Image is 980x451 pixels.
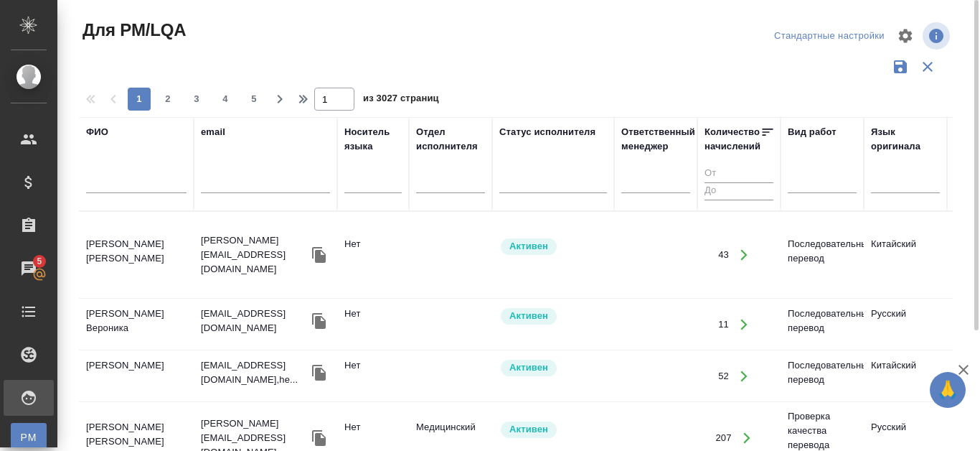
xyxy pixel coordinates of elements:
[242,88,265,111] button: 5
[18,430,39,445] span: PM
[79,19,186,42] span: Для PM/LQA
[718,369,729,383] div: 52
[781,230,864,280] td: Последовательный перевод
[308,362,330,383] button: Скопировать
[499,358,607,378] div: Рядовой исполнитель: назначай с учетом рейтинга
[214,88,237,111] button: 4
[28,254,50,269] span: 5
[308,427,330,449] button: Скопировать
[781,299,864,350] td: Последовательный перевод
[201,233,308,276] p: [PERSON_NAME][EMAIL_ADDRESS][DOMAIN_NAME]
[930,372,966,408] button: 🙏
[730,241,759,270] button: Открыть работы
[337,299,409,350] td: Нет
[705,182,773,200] input: До
[788,125,837,139] div: Вид работ
[308,310,330,332] button: Скопировать
[705,165,773,183] input: От
[156,88,179,111] button: 2
[79,299,194,350] td: [PERSON_NAME] Вероника
[771,25,888,47] div: split button
[936,375,960,405] span: 🙏
[871,125,940,154] div: Язык оригинала
[4,251,54,287] a: 5
[914,53,941,80] button: Сбросить фильтры
[718,317,729,332] div: 11
[509,361,548,375] p: Активен
[499,125,595,139] div: Статус исполнителя
[185,88,208,111] button: 3
[509,239,548,254] p: Активен
[337,351,409,401] td: Нет
[888,19,923,53] span: Настроить таблицу
[781,351,864,401] td: Последовательный перевод
[214,92,237,106] span: 4
[242,92,265,106] span: 5
[705,125,760,154] div: Количество начислений
[499,420,607,440] div: Рядовой исполнитель: назначай с учетом рейтинга
[337,230,409,280] td: Нет
[730,361,759,391] button: Открыть работы
[509,309,548,323] p: Активен
[156,92,179,106] span: 2
[201,358,308,387] p: [EMAIL_ADDRESS][DOMAIN_NAME],he...
[308,244,330,266] button: Скопировать
[344,125,402,154] div: Носитель языка
[79,351,194,401] td: [PERSON_NAME]
[730,310,759,339] button: Открыть работы
[864,299,947,350] td: Русский
[715,431,731,445] div: 207
[887,53,914,80] button: Сохранить фильтры
[864,351,947,401] td: Китайский
[499,237,607,256] div: Рядовой исполнитель: назначай с учетом рейтинга
[621,125,695,154] div: Ответственный менеджер
[923,22,953,50] span: Посмотреть информацию
[499,307,607,326] div: Рядовой исполнитель: назначай с учетом рейтинга
[201,307,308,335] p: [EMAIL_ADDRESS][DOMAIN_NAME]
[86,125,108,139] div: ФИО
[363,90,439,111] span: из 3027 страниц
[864,230,947,280] td: Китайский
[416,125,485,154] div: Отдел исполнителя
[509,422,548,437] p: Активен
[718,248,729,262] div: 43
[79,230,194,280] td: [PERSON_NAME] [PERSON_NAME]
[185,92,208,106] span: 3
[201,125,225,139] div: email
